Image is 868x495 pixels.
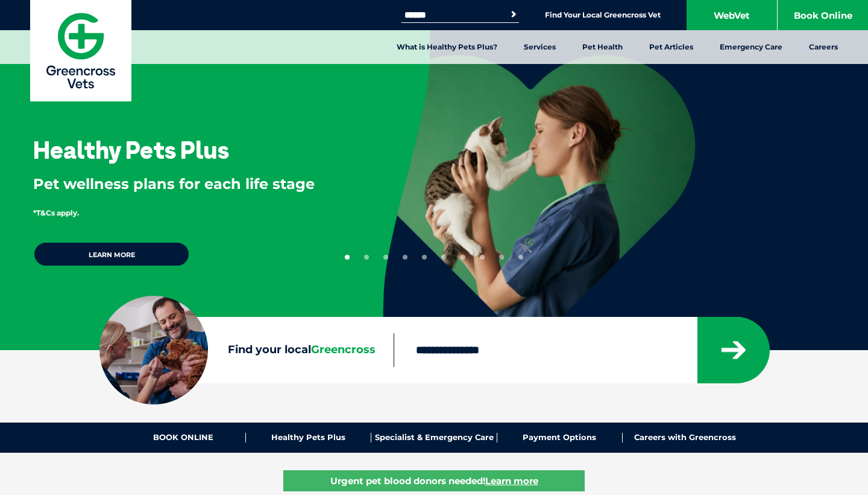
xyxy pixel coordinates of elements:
button: Search [508,8,520,21]
a: Urgent pet blood donors needed!Learn more [283,470,585,491]
button: 4 of 10 [403,255,407,260]
a: Learn more [33,241,190,267]
button: 2 of 10 [364,255,369,260]
a: What is Healthy Pets Plus? [383,30,511,64]
span: Greencross [311,343,376,356]
a: Find Your Local Greencross Vet [545,10,661,20]
button: 9 of 10 [499,255,504,260]
a: Services [511,30,569,64]
a: Careers with Greencross [623,433,747,442]
span: *T&Cs apply. [33,208,79,217]
a: Payment Options [497,433,623,442]
p: Pet wellness plans for each life stage [33,174,344,194]
u: Learn more [485,475,538,487]
button: 7 of 10 [461,255,465,260]
button: 10 of 10 [518,255,523,260]
a: BOOK ONLINE [121,433,246,442]
a: Specialist & Emergency Care [371,433,497,442]
button: 6 of 10 [441,255,446,260]
button: 8 of 10 [480,255,485,260]
button: 3 of 10 [383,255,388,260]
a: Careers [796,30,851,64]
a: Pet Articles [636,30,706,64]
a: Emergency Care [706,30,796,64]
a: Pet Health [569,30,636,64]
button: 5 of 10 [422,255,427,260]
button: 1 of 10 [345,255,350,260]
label: Find your local [99,341,394,359]
a: Healthy Pets Plus [246,433,371,442]
h3: Healthy Pets Plus [33,138,229,162]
